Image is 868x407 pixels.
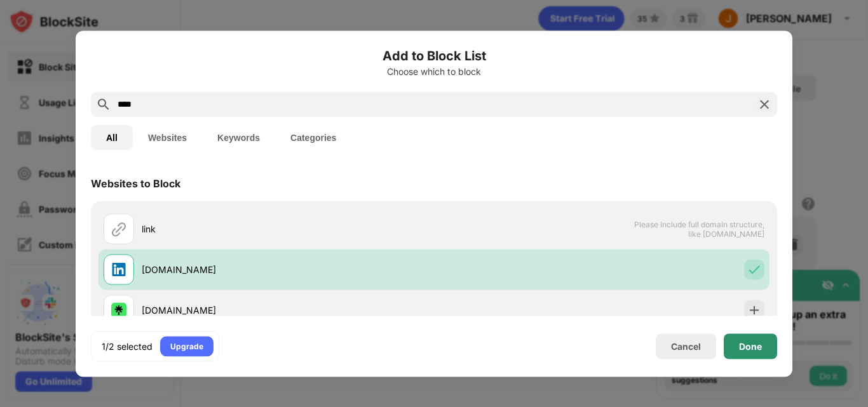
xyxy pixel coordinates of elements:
[91,46,777,65] h6: Add to Block List
[102,340,153,352] div: 1/2 selected
[96,97,111,112] img: search.svg
[202,124,275,150] button: Keywords
[142,263,434,276] div: [DOMAIN_NAME]
[739,341,762,351] div: Done
[91,124,133,150] button: All
[111,262,126,277] img: favicons
[142,304,434,317] div: [DOMAIN_NAME]
[757,97,772,112] img: search-close
[275,124,351,150] button: Categories
[91,66,777,76] div: Choose which to block
[634,219,764,238] span: Please include full domain structure, like [DOMAIN_NAME]
[111,221,126,236] img: url.svg
[133,124,202,150] button: Websites
[170,340,203,352] div: Upgrade
[111,302,126,317] img: favicons
[671,341,701,352] div: Cancel
[142,222,434,236] div: link
[91,177,180,189] div: Websites to Block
